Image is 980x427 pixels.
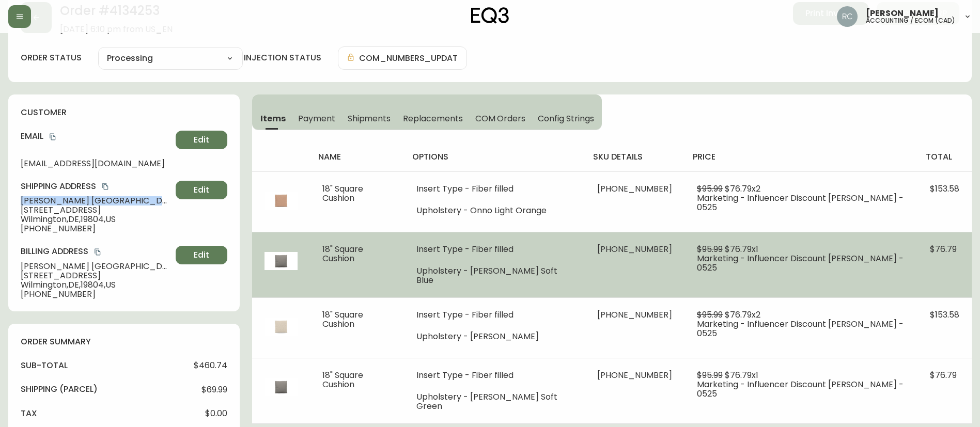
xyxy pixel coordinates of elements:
img: logo [471,7,509,24]
img: 30830-00-400-1-cl3xun0cq09y801024zo8fvls.jpg [265,184,298,217]
li: Upholstery - [PERSON_NAME] [416,332,572,341]
li: Insert Type - Fiber filled [416,371,572,380]
span: COM Orders [475,113,526,124]
img: 30830-00-400-1-ckqbbosy00ogj0142ze9wv9kb.jpg [265,371,298,404]
label: order status [21,52,82,64]
img: 30830-00-400-1-ckbyh1278360z0162th9od6zj.jpg [265,310,298,343]
img: 30830-00-400-1-ckql3dq8w599j0142oopwkara.jpg [265,245,298,278]
span: $76.79 x 2 [725,309,760,321]
span: $76.79 x 1 [725,243,758,255]
span: $0.00 [205,409,227,418]
span: $95.99 [697,183,723,195]
h4: order summary [21,336,227,347]
h4: tax [21,408,37,419]
span: Edit [194,184,209,196]
span: [STREET_ADDRESS] [21,205,172,215]
li: Insert Type - Fiber filled [416,245,572,254]
h4: price [693,151,909,163]
button: Edit [176,181,227,199]
button: Edit [176,131,227,149]
h5: accounting / ecom (cad) [866,18,955,24]
span: Marketing - Influencer Discount [PERSON_NAME] - 0525 [697,252,904,274]
span: $460.74 [194,361,227,370]
h4: sub-total [21,360,68,371]
li: Upholstery - [PERSON_NAME] Soft Blue [416,266,572,285]
span: Marketing - Influencer Discount [PERSON_NAME] - 0525 [697,192,904,213]
span: [PHONE_NUMBER] [597,369,672,381]
li: Upholstery - Onno Light Orange [416,206,572,215]
span: Wilmington , DE , 19804 , US [21,215,172,224]
li: Upholstery - [PERSON_NAME] Soft Green [416,392,572,411]
span: Marketing - Influencer Discount [PERSON_NAME] - 0525 [697,378,904,400]
span: Edit [194,134,209,146]
button: copy [100,181,111,192]
span: [PERSON_NAME] [GEOGRAPHIC_DATA] [21,262,172,271]
span: [DATE] 6:10 pm from US_EN [60,25,173,34]
span: $69.99 [201,385,227,394]
span: Replacements [403,113,462,124]
h4: Shipping ( Parcel ) [21,384,98,395]
span: [PHONE_NUMBER] [597,309,672,321]
span: 18" Square Cushion [322,183,363,204]
span: $153.58 [930,183,959,195]
h4: sku details [593,151,676,163]
span: $153.58 [930,309,959,321]
span: [PHONE_NUMBER] [21,290,172,299]
h4: customer [21,107,227,118]
span: $95.99 [697,243,723,255]
span: $76.79 x 1 [725,369,758,381]
span: Payment [298,113,335,124]
span: $76.79 x 2 [725,183,760,195]
span: 18" Square Cushion [322,243,363,264]
span: Edit [194,249,209,261]
h4: total [926,151,963,163]
h4: name [318,151,396,163]
span: $76.79 [930,369,957,381]
button: copy [92,247,103,257]
span: [PHONE_NUMBER] [21,224,172,233]
h4: options [412,151,577,163]
span: [STREET_ADDRESS] [21,271,172,280]
button: Edit [176,246,227,264]
img: f4ba4e02bd060be8f1386e3ca455bd0e [837,6,858,27]
span: Shipments [348,113,391,124]
span: $95.99 [697,309,723,321]
h4: Billing Address [21,246,172,257]
h4: Shipping Address [21,181,172,192]
button: copy [48,132,58,142]
span: [PERSON_NAME] [866,9,939,18]
li: Insert Type - Fiber filled [416,310,572,320]
li: Insert Type - Fiber filled [416,184,572,194]
span: $95.99 [697,369,723,381]
span: $76.79 [930,243,957,255]
span: Config Strings [538,113,594,124]
span: 18" Square Cushion [322,369,363,390]
h4: injection status [244,52,321,64]
h4: Email [21,131,172,142]
span: Wilmington , DE , 19804 , US [21,280,172,290]
span: [EMAIL_ADDRESS][DOMAIN_NAME] [21,159,172,168]
span: Marketing - Influencer Discount [PERSON_NAME] - 0525 [697,318,904,339]
span: [PHONE_NUMBER] [597,243,672,255]
span: 18" Square Cushion [322,309,363,330]
span: [PERSON_NAME] [GEOGRAPHIC_DATA] [21,196,172,205]
span: [PHONE_NUMBER] [597,183,672,195]
span: Items [260,113,286,124]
